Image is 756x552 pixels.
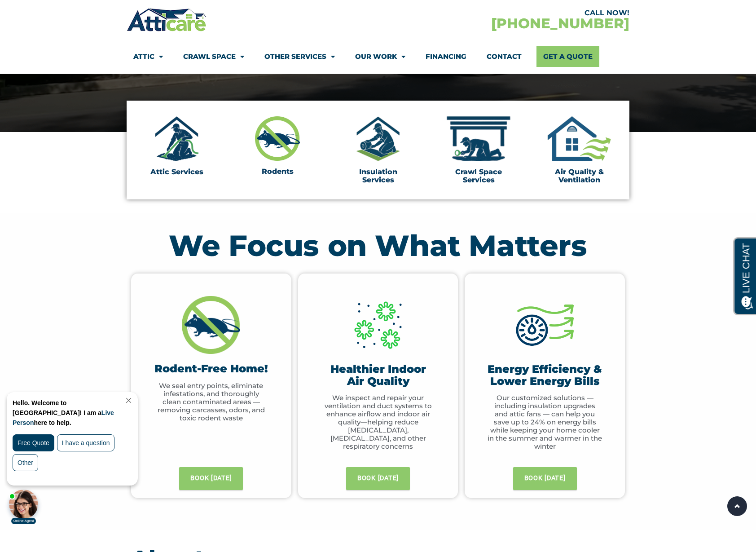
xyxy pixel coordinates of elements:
[346,467,410,490] a: BOOK [DATE]
[524,472,566,485] span: BOOK [DATE]
[262,167,294,176] a: Rodents
[190,472,232,485] span: BOOK [DATE]
[487,46,522,67] a: Contact
[513,467,577,490] a: BOOK [DATE]
[487,394,602,450] p: Our customized solutions — including insulation upgrades and attic fans — can help you save up to...
[154,382,269,422] p: We seal entry points, eliminate infestations, and thoroughly clean contaminated areas — removing ...
[321,363,436,387] h3: Healthier Indoor Air Quality
[4,390,148,525] iframe: Chat Invitation
[133,46,163,67] a: Attic
[22,7,72,18] span: Opens a chat window
[378,9,629,17] div: CALL NOW!
[357,472,399,485] span: BOOK [DATE]
[131,231,625,260] h2: We Focus on What Matters
[321,394,436,450] p: We inspect and repair your ventilation and duct systems to enhance airflow and indoor air quality...
[150,168,203,176] a: Attic Services
[133,46,623,67] nav: Menu
[536,46,599,67] a: Get A Quote
[426,46,466,67] a: Financing
[355,46,405,67] a: Our Work
[179,467,243,490] a: BOOK [DATE]
[154,363,269,375] h3: Rodent-Free Home!
[183,46,244,67] a: Crawl Space
[359,168,397,184] a: Insulation Services
[487,363,602,387] h3: Energy Efficiency & Lower Energy Bills
[555,168,604,184] a: Air Quality & Ventilation
[455,168,502,184] a: Crawl Space Services
[264,46,335,67] a: Other Services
